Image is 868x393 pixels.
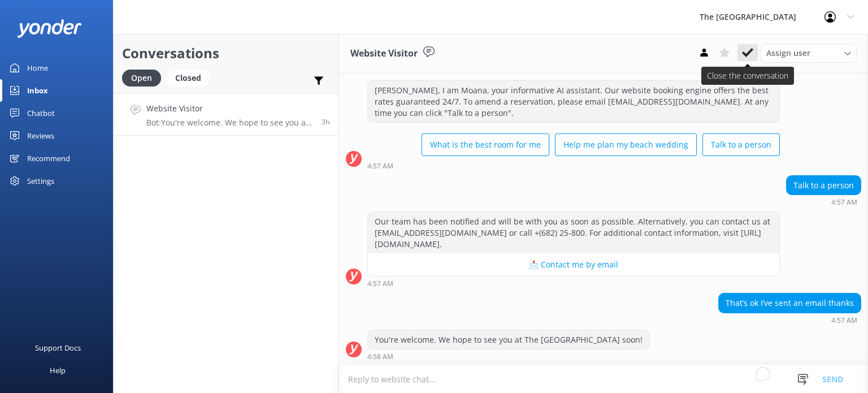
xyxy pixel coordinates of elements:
[122,42,330,64] h2: Conversations
[27,102,55,124] div: Chatbot
[766,47,810,59] span: Assign user
[787,176,861,195] div: Talk to a person
[350,46,418,61] h3: Website Visitor
[339,365,868,393] textarea: To enrich screen reader interactions, please activate Accessibility in Grammarly extension settings
[146,102,313,115] h4: Website Visitor
[50,359,66,382] div: Help
[831,317,857,324] strong: 4:57 AM
[114,93,338,136] a: Website VisitorBot:You're welcome. We hope to see you at The [GEOGRAPHIC_DATA] soon!3h
[786,198,861,206] div: Sep 08 2025 10:57am (UTC -10:00) Pacific/Honolulu
[146,118,313,128] p: Bot: You're welcome. We hope to see you at The [GEOGRAPHIC_DATA] soon!
[27,147,70,170] div: Recommend
[555,133,697,156] button: Help me plan my beach wedding
[718,316,861,324] div: Sep 08 2025 10:57am (UTC -10:00) Pacific/Honolulu
[368,253,779,276] button: 📩 Contact me by email
[367,352,650,360] div: Sep 08 2025 10:58am (UTC -10:00) Pacific/Honolulu
[35,336,81,359] div: Support Docs
[367,353,393,360] strong: 4:58 AM
[367,280,393,287] strong: 4:57 AM
[322,117,330,127] span: Sep 08 2025 10:57am (UTC -10:00) Pacific/Honolulu
[367,162,780,170] div: Sep 08 2025 10:57am (UTC -10:00) Pacific/Honolulu
[27,57,48,79] div: Home
[367,163,393,170] strong: 4:57 AM
[167,70,210,87] div: Closed
[27,124,54,147] div: Reviews
[368,212,779,253] div: Our team has been notified and will be with you as soon as possible. Alternatively, you can conta...
[368,330,649,349] div: You're welcome. We hope to see you at The [GEOGRAPHIC_DATA] soon!
[17,19,82,38] img: yonder-white-logo.png
[719,293,861,313] div: That’s ok I’ve sent an email thanks
[167,71,215,84] a: Closed
[831,199,857,206] strong: 4:57 AM
[367,279,780,287] div: Sep 08 2025 10:57am (UTC -10:00) Pacific/Honolulu
[422,133,549,156] button: What is the best room for me
[368,81,779,122] div: [PERSON_NAME], I am Moana, your informative AI assistant. Our website booking engine offers the b...
[702,133,780,156] button: Talk to a person
[761,44,857,62] div: Assign User
[27,170,54,192] div: Settings
[122,71,167,84] a: Open
[27,79,48,102] div: Inbox
[122,70,161,87] div: Open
